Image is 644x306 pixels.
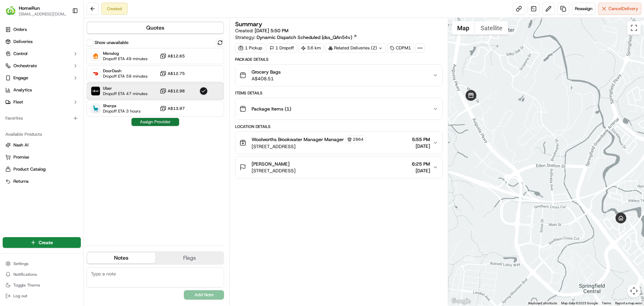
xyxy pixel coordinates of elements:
[252,161,289,167] span: [PERSON_NAME]
[267,43,297,53] div: 1 Dropoff
[7,64,19,76] img: 1736555255976-a54dd68f-1ca7-489b-9aae-adbdc363a1c4
[572,3,595,15] button: Reassign
[13,142,29,148] span: Nash AI
[252,136,344,143] span: Woolworths Brookwater Manager Manager
[3,152,81,163] button: Promise
[235,132,442,154] button: Woolworths Brookwater Manager Manager2864[STREET_ADDRESS]5:55 PM[DATE]
[13,272,37,277] span: Notifications
[3,291,81,301] button: Log out
[451,21,475,35] button: Show street map
[7,27,122,38] p: Welcome 👋
[160,53,185,59] button: A$12.65
[91,87,100,95] img: Uber
[103,51,148,56] span: Menulog
[235,124,442,129] div: Location Details
[387,43,414,53] div: CDPM1
[114,66,122,74] button: Start new chat
[257,34,352,41] span: Dynamic Dispatch Scheduled (dss_QAn54v)
[87,253,155,263] button: Notes
[5,166,78,172] a: Product Catalog
[3,129,81,140] div: Available Products
[19,11,67,17] button: [EMAIL_ADDRESS][DOMAIN_NAME]
[252,69,281,75] span: Grocery Bags
[168,88,185,94] span: A$12.98
[103,103,141,108] span: Sherpa
[598,3,641,15] button: CancelDelivery
[13,261,29,266] span: Settings
[3,97,81,107] button: Fleet
[54,95,110,107] a: 💻API Documentation
[13,178,29,184] span: Returns
[4,95,54,107] a: 📗Knowledge Base
[252,105,291,112] span: Package Items ( 1 )
[5,178,78,184] a: Returns
[63,97,108,104] span: API Documentation
[3,113,81,124] div: Favorites
[3,85,81,95] a: Analytics
[13,27,27,33] span: Orders
[160,105,185,112] button: A$13.97
[168,53,185,59] span: A$12.65
[475,21,508,35] button: Show satellite imagery
[3,3,69,19] button: HomeRunHomeRun[EMAIL_ADDRESS][DOMAIN_NAME]
[103,108,141,114] span: Dropoff ETA 3 hours
[615,301,642,305] a: Report a map error
[13,75,28,81] span: Engage
[23,64,110,71] div: Start new chat
[257,34,357,41] a: Dynamic Dispatch Scheduled (dss_QAn54v)
[13,39,33,45] span: Deliveries
[160,88,185,94] button: A$12.98
[3,164,81,175] button: Product Catalog
[103,68,148,74] span: DoorDash
[19,5,40,11] button: HomeRun
[103,56,148,61] span: Dropoff ETA 49 minutes
[252,167,296,174] span: [STREET_ADDRESS]
[3,176,81,187] button: Returns
[23,71,85,76] div: We're available if you need us!
[3,36,81,47] a: Deliveries
[5,142,78,148] a: Nash AI
[252,143,366,150] span: [STREET_ADDRESS]
[3,259,81,268] button: Settings
[7,7,20,20] img: Nash
[13,99,23,105] span: Fleet
[91,104,100,113] img: Sherpa
[3,60,81,71] button: Orchestrate
[235,64,442,86] button: Grocery BagsA$408.51
[67,114,81,119] span: Pylon
[325,43,386,53] div: Related Deliveries (2)
[5,5,16,16] img: HomeRun
[575,6,592,12] span: Reassign
[3,48,81,59] button: Control
[3,24,81,35] a: Orders
[3,140,81,150] button: Nash AI
[5,154,78,160] a: Promise
[155,253,223,263] button: Flags
[13,63,37,69] span: Orchestrate
[627,21,641,35] button: Toggle fullscreen view
[103,86,148,91] span: Uber
[450,297,472,306] a: Open this area in Google Maps (opens a new window)
[255,28,288,34] span: [DATE] 5:50 PM
[298,43,324,53] div: 3.6 km
[13,87,32,93] span: Analytics
[412,136,430,143] span: 5:55 PM
[528,301,557,306] button: Keyboard shortcuts
[168,71,185,76] span: A$12.75
[235,21,262,27] h3: Summary
[87,23,223,33] button: Quotes
[103,74,148,79] span: Dropoff ETA 59 minutes
[235,90,442,96] div: Items Details
[561,301,598,305] span: Map data ©2025 Google
[235,27,288,34] span: Created:
[353,137,364,142] span: 2864
[13,51,28,57] span: Control
[57,98,62,103] div: 💻
[602,301,611,305] a: Terms (opens in new tab)
[608,6,638,12] span: Cancel Delivery
[3,280,81,290] button: Toggle Theme
[160,70,185,77] button: A$12.75
[412,161,430,167] span: 6:25 PM
[39,239,53,246] span: Create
